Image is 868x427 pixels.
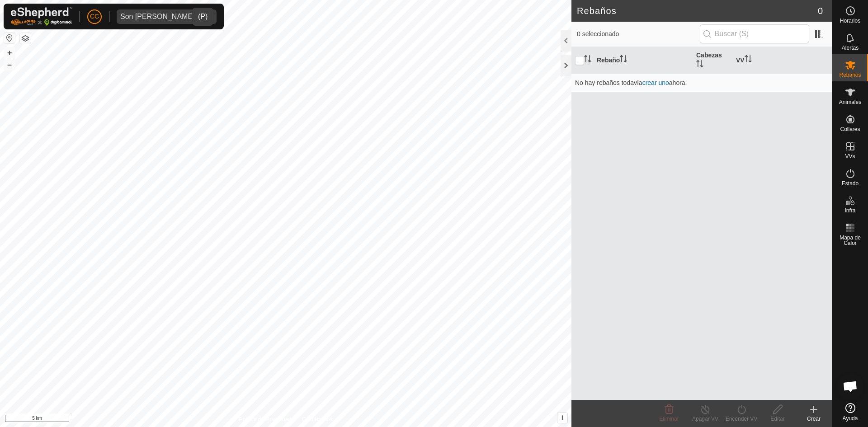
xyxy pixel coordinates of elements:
button: Restablecer Mapa [4,33,15,43]
span: Horarios [840,18,860,23]
td: No hay rebaños todavía ahora. [571,74,832,92]
span: Son Felip SRM [117,9,198,24]
h2: Rebaños [577,5,818,16]
th: VV [732,47,832,74]
span: Alertas [842,45,859,51]
p-sorticon: Activar para ordenar [620,56,627,64]
div: Apagar VV [687,415,723,423]
button: + [4,47,15,58]
span: 0 [818,4,823,18]
div: Encender VV [723,415,759,423]
span: Ayuda [843,416,858,421]
div: Son [PERSON_NAME] [120,13,195,20]
span: Eliminar [659,416,679,422]
span: Estado [842,181,859,186]
span: Collares [840,127,860,132]
span: Rebaños [839,72,861,78]
div: Chat abierto [837,373,864,400]
div: Crear [796,415,832,423]
th: Rebaño [593,47,693,74]
span: CC [90,12,99,21]
a: Política de Privacidad [239,415,291,423]
p-sorticon: Activar para ordenar [584,56,591,64]
button: Capas del Mapa [20,33,31,44]
span: VVs [845,154,855,159]
img: Logo Gallagher [11,7,72,26]
div: dropdown trigger [198,9,217,24]
span: Animales [839,99,861,105]
th: Cabezas [693,47,732,74]
p-sorticon: Activar para ordenar [696,61,703,69]
span: i [561,414,563,422]
span: Mapa de Calor [835,235,866,246]
div: Editar [759,415,796,423]
input: Buscar (S) [700,24,809,43]
p-sorticon: Activar para ordenar [745,56,752,64]
span: 0 seleccionado [577,29,700,39]
a: crear uno [642,79,669,86]
a: Ayuda [832,399,868,425]
a: Contáctenos [302,415,332,423]
button: i [557,413,567,423]
button: – [4,59,15,70]
span: Infra [844,208,855,213]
